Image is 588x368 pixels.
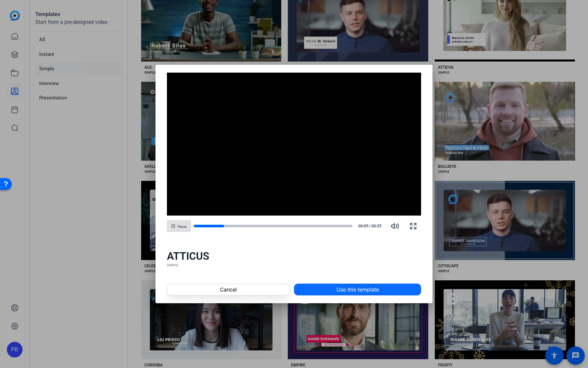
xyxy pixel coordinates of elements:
[167,263,421,268] div: SIMPLE
[405,218,421,234] button: Fullscreen
[387,218,403,234] button: Mute
[294,284,421,295] button: Use this template
[371,223,385,229] span: 00:25
[167,73,421,216] div: Video Player
[167,284,290,295] button: Cancel
[167,250,421,263] div: ATTICUS
[336,286,379,293] span: Use this template
[167,220,191,232] button: Pause
[355,223,384,229] div: /
[220,286,237,293] span: Cancel
[355,223,368,229] span: 00:05
[178,225,187,229] span: Pause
